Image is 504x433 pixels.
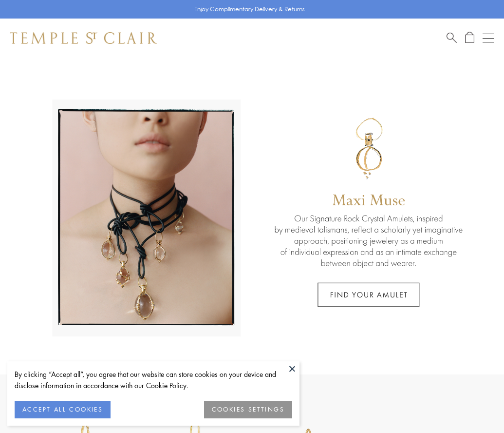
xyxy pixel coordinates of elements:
p: Enjoy Complimentary Delivery & Returns [194,4,305,14]
div: By clicking “Accept all”, you agree that our website can store cookies on your device and disclos... [15,369,292,391]
img: Temple St. Clair [10,32,157,44]
button: COOKIES SETTINGS [204,401,292,418]
a: Open Shopping Bag [465,32,474,44]
a: Search [447,32,457,44]
button: Open navigation [483,32,494,44]
button: ACCEPT ALL COOKIES [15,401,111,418]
